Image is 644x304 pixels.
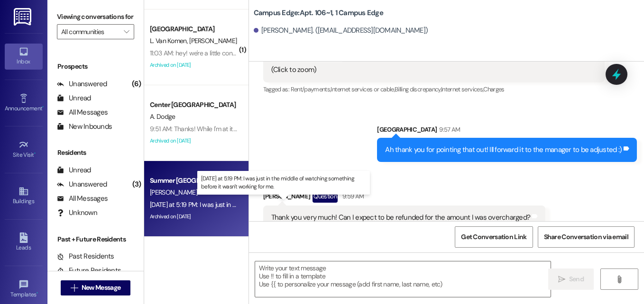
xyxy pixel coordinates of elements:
[254,8,383,18] b: Campus Edge: Apt. 106~1, 1 Campus Edge
[291,85,331,93] span: Rent/payments ,
[47,62,144,72] div: Prospects
[271,213,531,223] div: Thank you very much! Can I expect to be refunded for the amount I was overcharged?
[455,226,533,248] button: Get Conversation Link
[149,211,239,223] div: Archived on [DATE]
[377,125,637,138] div: [GEOGRAPHIC_DATA]
[150,125,498,133] div: 9:51 AM: Thanks! While I'm at it, we haven't heard anything from maintenance about our TV. Has an...
[548,268,594,290] button: Send
[34,150,36,157] span: •
[5,183,43,209] a: Buildings
[201,175,366,191] p: [DATE] at 5:19 PM: I was just in the middle of watching something before it wasn't working for me.
[47,148,144,158] div: Residents
[558,276,565,283] i: 
[544,232,628,242] span: Share Conversation via email
[569,274,584,284] span: Send
[150,36,189,45] span: L. Van Komen
[129,77,144,91] div: (6)
[57,122,112,132] div: New Inbounds
[189,36,237,45] span: [PERSON_NAME]
[130,177,144,192] div: (3)
[385,145,622,155] div: Ah thank you for pointing that out! Ill forward it to the manager to be adjusted :)
[61,24,119,39] input: All communities
[57,9,134,24] label: Viewing conversations for
[124,28,129,36] i: 
[271,65,589,75] div: (Click to zoom)
[340,191,364,201] div: 9:59 AM
[5,44,43,69] a: Inbox
[14,8,33,26] img: ResiDesk Logo
[150,112,175,121] span: A. Dodge
[149,59,239,71] div: Archived on [DATE]
[37,290,38,296] span: •
[57,266,121,276] div: Future Residents
[57,179,107,189] div: Unanswered
[150,49,612,57] div: 11:03 AM: hey! we're a little confused about the situations with the carpet cleaners and the mail...
[441,85,483,93] span: Internet services ,
[150,100,238,110] div: Center [GEOGRAPHIC_DATA]
[42,104,44,110] span: •
[57,107,108,117] div: All Messages
[254,26,428,36] div: [PERSON_NAME]. ([EMAIL_ADDRESS][DOMAIN_NAME])
[331,85,394,93] span: Internet services or cable ,
[5,277,43,302] a: Templates •
[538,226,635,248] button: Share Conversation via email
[57,165,91,175] div: Unread
[616,276,623,283] i: 
[461,232,526,242] span: Get Conversation Link
[263,82,605,96] div: Tagged as:
[5,137,43,162] a: Site Visit •
[150,200,413,209] div: [DATE] at 5:19 PM: I was just in the middle of watching something before it wasn't working for me.
[5,230,43,255] a: Leads
[150,24,238,34] div: [GEOGRAPHIC_DATA]
[150,176,238,186] div: Summer [GEOGRAPHIC_DATA]
[71,284,78,292] i: 
[57,194,108,204] div: All Messages
[483,85,504,93] span: Charges
[57,251,114,261] div: Past Residents
[47,234,144,244] div: Past + Future Residents
[149,135,239,147] div: Archived on [DATE]
[263,190,546,206] div: [PERSON_NAME]
[437,125,460,134] div: 9:57 AM
[395,85,441,93] span: Billing discrepancy ,
[57,93,91,103] div: Unread
[82,283,120,293] span: New Message
[313,190,338,202] div: Question
[57,208,97,218] div: Unknown
[150,188,197,197] span: [PERSON_NAME]
[61,280,131,295] button: New Message
[57,79,107,89] div: Unanswered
